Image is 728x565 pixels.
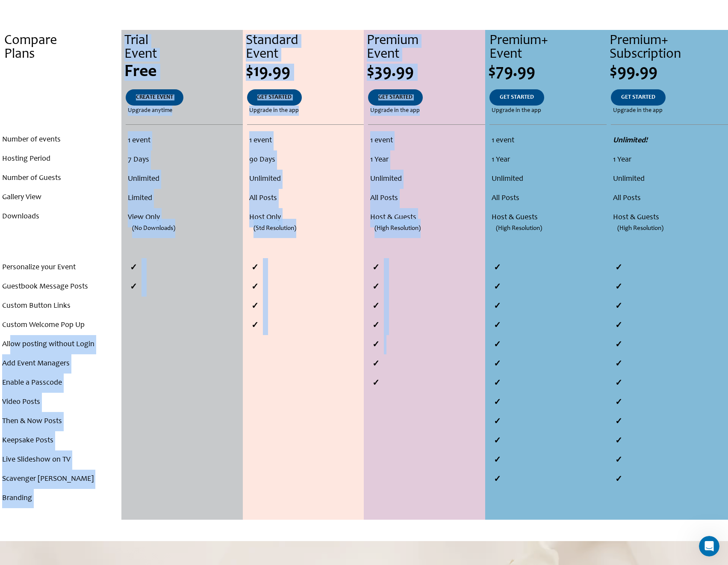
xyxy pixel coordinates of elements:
div: $19.99 [246,64,364,81]
a: GET STARTED [611,89,666,106]
li: Custom Welcome Pop Up [2,316,119,335]
li: 90 Days [249,150,362,170]
div: $99.99 [610,64,728,81]
li: Unlimited [492,170,604,189]
li: Live Slideshow on TV [2,450,119,470]
div: Premium+ Event [489,34,607,62]
li: Enable a Passcode [2,374,119,393]
li: 1 event [370,131,483,150]
a: GET STARTED [489,89,544,106]
a: GET STARTED [368,89,423,106]
span: Upgrade in the app [492,106,541,116]
li: Number of Guests [2,169,119,188]
li: 1 Year [613,150,726,170]
span: . [59,64,63,81]
div: $39.99 [367,64,485,81]
li: Host & Guests [613,208,726,227]
span: (Std Resolution) [253,219,296,238]
li: Custom Button Links [2,297,119,316]
span: Upgrade in the app [370,106,420,116]
div: Standard Event [246,34,364,62]
span: Upgrade in the app [613,106,663,116]
span: . [60,94,62,100]
li: Branding [2,489,119,508]
li: 7 Days [128,150,240,170]
li: View Only [128,208,240,227]
li: All Posts [613,189,726,208]
a: GET STARTED [247,89,302,106]
span: GET STARTED [257,94,292,100]
li: Video Posts [2,393,119,412]
li: Unlimited [249,170,362,189]
li: Allow posting without Login [2,335,119,354]
li: Add Event Managers [2,354,119,374]
a: . [50,89,72,106]
div: Free [124,64,243,81]
li: Keepsake Posts [2,431,119,450]
div: $79.99 [488,64,607,81]
li: Unlimited [613,170,726,189]
div: Premium Event [367,34,485,62]
a: CREATE EVENT [126,89,183,106]
div: Trial Event [124,34,243,62]
li: All Posts [492,189,604,208]
span: GET STARTED [378,94,413,100]
li: Guestbook Message Posts [2,277,119,297]
strong: Unlimited! [613,137,648,144]
div: Premium+ Subscription [610,34,728,62]
li: Host & Guests [492,208,604,227]
li: All Posts [249,189,362,208]
span: (High Resolution) [496,219,542,238]
span: GET STARTED [500,94,534,100]
li: Unlimited [128,170,240,189]
li: Unlimited [370,170,483,189]
li: Host Only [249,208,362,227]
div: Compare Plans [4,34,121,62]
li: Hosting Period [2,150,119,169]
li: 1 event [492,131,604,150]
span: Upgrade anytime [128,106,172,116]
span: GET STARTED [621,94,655,100]
iframe: Intercom live chat [699,536,719,556]
span: CREATE EVENT [136,94,173,100]
li: Limited [128,189,240,208]
span: Upgrade in the app [249,106,299,116]
li: 1 Year [492,150,604,170]
li: 1 event [249,131,362,150]
li: Then & Now Posts [2,412,119,431]
li: 1 Year [370,150,483,170]
span: (No Downloads) [132,219,175,238]
li: Personalize your Event [2,258,119,277]
li: 1 event [128,131,240,150]
li: All Posts [370,189,483,208]
li: Scavenger [PERSON_NAME] [2,470,119,489]
li: Gallery View [2,188,119,207]
li: Number of events [2,130,119,150]
span: (High Resolution) [374,219,421,238]
span: . [60,108,62,114]
li: Host & Guests [370,208,483,227]
li: Downloads [2,207,119,227]
span: (High Resolution) [617,219,663,238]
